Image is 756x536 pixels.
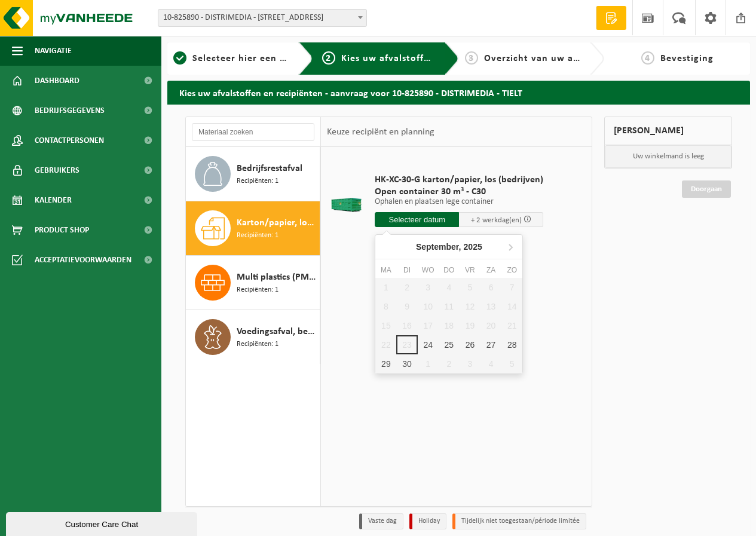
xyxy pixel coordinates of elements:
[321,117,440,147] div: Keuze recipiënt en planning
[167,81,750,104] h2: Kies uw afvalstoffen en recipiënten - aanvraag voor 10-825890 - DISTRIMEDIA - TIELT
[237,339,278,350] span: Recipiënten: 1
[35,245,131,275] span: Acceptatievoorwaarden
[35,96,105,125] span: Bedrijfsgegevens
[375,198,543,206] p: Ophalen en plaatsen lege container
[173,51,289,66] a: 1Selecteer hier een vestiging
[605,145,731,168] p: Uw winkelmand is leeg
[35,185,72,215] span: Kalender
[409,513,446,529] li: Holiday
[322,51,335,65] span: 2
[375,186,543,198] span: Open container 30 m³ - C30
[186,147,320,201] button: Bedrijfsrestafval Recipiënten: 1
[35,66,79,96] span: Dashboard
[452,513,586,529] li: Tijdelijk niet toegestaan/période limitée
[439,354,460,373] div: 2
[35,155,79,185] span: Gebruikers
[35,215,89,245] span: Product Shop
[375,212,459,227] input: Selecteer datum
[375,174,543,186] span: HK-XC-30-G karton/papier, los (bedrijven)
[186,310,320,364] button: Voedingsafval, bevat producten van dierlijke oorsprong, onverpakt, categorie 3 Recipiënten: 1
[237,161,302,176] span: Bedrijfsrestafval
[439,335,460,354] div: 25
[460,354,480,373] div: 3
[682,180,731,198] a: Doorgaan
[158,9,367,27] span: 10-825890 - DISTRIMEDIA - 8700 TIELT, MEULEBEEKSESTEENWEG 20
[237,270,317,284] span: Multi plastics (PMD/harde kunststoffen/spanbanden/EPS/folie naturel/folie gemengd)
[471,216,522,224] span: + 2 werkdag(en)
[660,54,714,63] span: Bevestiging
[460,335,480,354] div: 26
[465,51,478,65] span: 3
[501,264,522,276] div: zo
[341,54,506,63] span: Kies uw afvalstoffen en recipiënten
[6,510,200,536] iframe: chat widget
[237,284,278,296] span: Recipiënten: 1
[501,354,522,373] div: 5
[460,264,480,276] div: vr
[237,176,278,187] span: Recipiënten: 1
[439,264,460,276] div: do
[501,335,522,354] div: 28
[237,216,317,230] span: Karton/papier, los (bedrijven)
[173,51,186,65] span: 1
[237,324,317,339] span: Voedingsafval, bevat producten van dierlijke oorsprong, onverpakt, categorie 3
[464,243,482,251] i: 2025
[158,10,366,26] span: 10-825890 - DISTRIMEDIA - 8700 TIELT, MEULEBEEKSESTEENWEG 20
[186,256,320,310] button: Multi plastics (PMD/harde kunststoffen/spanbanden/EPS/folie naturel/folie gemengd) Recipiënten: 1
[396,264,417,276] div: di
[186,201,320,256] button: Karton/papier, los (bedrijven) Recipiënten: 1
[411,237,487,256] div: September,
[35,125,104,155] span: Contactpersonen
[192,54,322,63] span: Selecteer hier een vestiging
[480,354,501,373] div: 4
[418,264,439,276] div: wo
[359,513,403,529] li: Vaste dag
[480,335,501,354] div: 27
[418,354,439,373] div: 1
[484,54,610,63] span: Overzicht van uw aanvraag
[237,230,278,241] span: Recipiënten: 1
[375,264,396,276] div: ma
[396,354,417,373] div: 30
[604,117,732,145] div: [PERSON_NAME]
[35,36,72,66] span: Navigatie
[418,335,439,354] div: 24
[192,123,314,141] input: Materiaal zoeken
[375,354,396,373] div: 29
[641,51,654,65] span: 4
[480,264,501,276] div: za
